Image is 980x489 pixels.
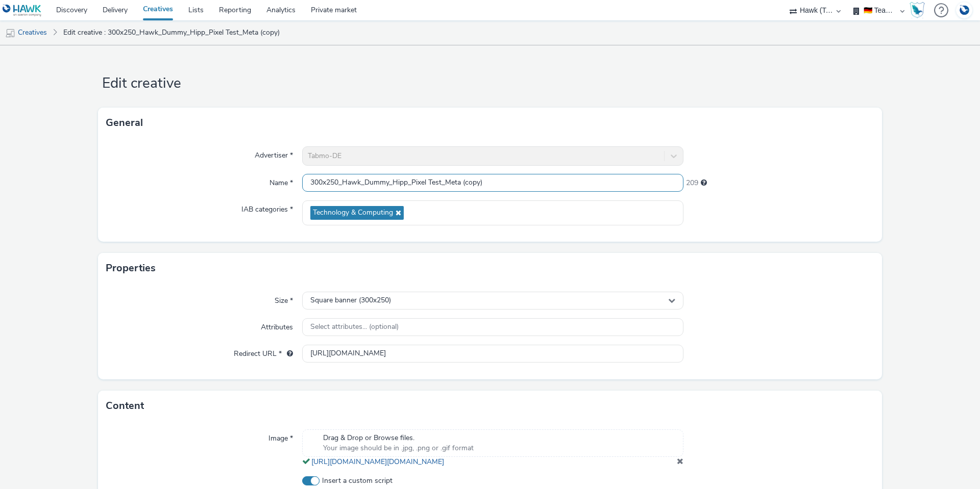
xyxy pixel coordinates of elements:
[106,398,144,414] h3: Content
[910,2,929,18] a: Hawk Academy
[58,20,285,45] a: Edit creative : 300x250_Hawk_Dummy_Hipp_Pixel Test_Meta (copy)
[302,174,683,192] input: Name
[957,2,972,19] img: Account DE
[237,200,297,215] label: IAB categories *
[311,457,448,467] a: [URL][DOMAIN_NAME][DOMAIN_NAME]
[5,28,15,38] img: mobile
[257,318,297,332] label: Attributes
[265,174,297,188] label: Name *
[282,349,293,359] div: URL will be used as a validation URL with some SSPs and it will be the redirection URL of your cr...
[98,74,882,93] h1: Edit creative
[310,323,399,331] span: Select attributes... (optional)
[106,115,143,131] h3: General
[310,296,391,305] span: Square banner (300x250)
[271,292,297,306] label: Size *
[230,345,297,359] label: Redirect URL *
[323,443,474,453] span: Your image should be in .jpg, .png or .gif format
[106,261,156,276] h3: Properties
[701,178,707,188] div: Maximum 255 characters
[686,178,698,188] span: 209
[910,2,925,18] img: Hawk Academy
[313,209,393,217] span: Technology & Computing
[302,345,683,363] input: url...
[322,476,393,486] span: Insert a custom script
[3,4,42,17] img: undefined Logo
[323,433,474,443] span: Drag & Drop or Browse files.
[264,429,297,444] label: Image *
[251,146,297,161] label: Advertiser *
